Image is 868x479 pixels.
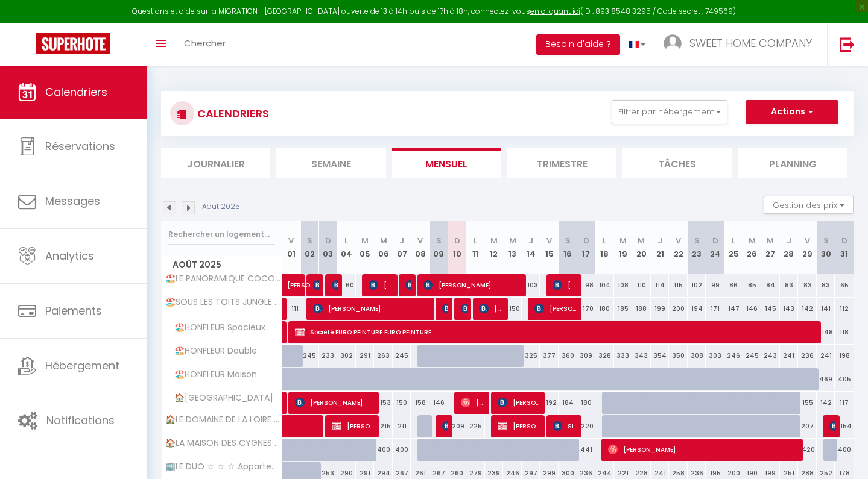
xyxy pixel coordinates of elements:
[817,392,835,414] div: 142
[732,235,735,246] abbr: L
[669,221,688,274] th: 22
[817,345,835,367] div: 241
[787,235,791,246] abbr: J
[509,235,516,246] abbr: M
[163,345,260,358] span: 🏖️HONFLEUR Double
[689,36,812,51] span: SWEET HOME COMPANY
[540,345,559,367] div: 377
[595,298,614,320] div: 180
[36,33,110,54] img: Super Booking
[163,392,276,405] span: 🏠[GEOGRAPHIC_DATA]
[780,274,799,296] div: 83
[163,462,284,471] span: 🏢LE DUO ☆ ☆ ☆ Appartements Hypercentre [GEOGRAPHIC_DATA]
[835,345,854,367] div: 198
[553,415,577,437] span: Slimane KHIAT
[761,221,780,274] th: 27
[829,415,835,437] span: [PERSON_NAME]
[474,235,477,246] abbr: L
[798,392,817,414] div: 155
[798,415,817,437] div: 207
[743,345,762,367] div: 245
[461,391,486,414] span: [PERSON_NAME]
[724,345,743,367] div: 246
[276,148,385,178] li: Semaine
[337,221,356,274] th: 04
[780,221,799,274] th: 28
[577,274,596,296] div: 98
[498,391,541,414] span: [PERSON_NAME]
[835,415,854,437] div: 154
[175,23,235,66] a: Chercher
[540,221,559,274] th: 15
[688,274,706,296] div: 102
[46,413,115,428] span: Notifications
[559,221,577,274] th: 16
[429,221,448,274] th: 09
[374,392,393,414] div: 153
[161,148,270,178] li: Journalier
[448,415,467,437] div: 209
[817,368,835,390] div: 469
[393,221,411,274] th: 07
[669,298,688,320] div: 200
[503,298,522,320] div: 150
[712,235,718,246] abbr: D
[676,235,681,246] abbr: V
[485,221,504,274] th: 12
[163,368,260,381] span: 🏖️HONFLEUR Maison
[282,274,301,297] a: [PERSON_NAME]
[307,235,312,246] abbr: S
[738,148,847,178] li: Planning
[706,345,724,367] div: 303
[565,235,571,246] abbr: S
[522,221,540,274] th: 14
[841,235,847,246] abbr: D
[835,392,854,414] div: 117
[356,221,375,274] th: 05
[380,235,387,246] abbr: M
[361,235,369,246] abbr: M
[614,298,633,320] div: 185
[694,235,700,246] abbr: S
[817,321,835,343] div: 148
[767,235,774,246] abbr: M
[163,415,284,424] span: 🏠LE DOMAINE DE LA LOIRE ☆☆☆ Jacuzzi
[724,298,743,320] div: 147
[761,274,780,296] div: 84
[295,391,376,414] span: [PERSON_NAME]
[163,321,268,334] span: 🏖️HONFLEUR Spacieux
[282,221,301,274] th: 01
[553,274,577,296] span: [PERSON_NAME]
[577,221,596,274] th: 17
[669,274,688,296] div: 115
[332,274,338,296] span: [PERSON_NAME]
[332,415,375,437] span: [PERSON_NAME]
[743,221,762,274] th: 26
[163,298,284,307] span: 🏖️SOUS LES TOITS JUNGLE ☆ ☆ ☆
[507,148,616,178] li: Trimestre
[45,139,115,154] span: Réservations
[559,345,577,367] div: 360
[461,297,467,320] span: [PERSON_NAME]
[202,201,240,213] p: Août 2025
[300,221,319,274] th: 02
[632,298,651,320] div: 188
[417,235,423,246] abbr: V
[393,392,411,414] div: 150
[534,297,578,320] span: [PERSON_NAME]
[761,298,780,320] div: 145
[577,298,596,320] div: 170
[288,235,294,246] abbr: V
[817,298,835,320] div: 141
[835,368,854,390] div: 405
[295,321,825,343] span: Société EURO PEINTURE EURO PEINTURE
[399,235,404,246] abbr: J
[300,345,319,367] div: 245
[442,297,448,320] span: [PERSON_NAME]
[798,439,817,461] div: 420
[442,415,448,437] span: [PERSON_NAME]
[528,235,533,246] abbr: J
[503,221,522,274] th: 13
[411,221,429,274] th: 08
[393,345,411,367] div: 245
